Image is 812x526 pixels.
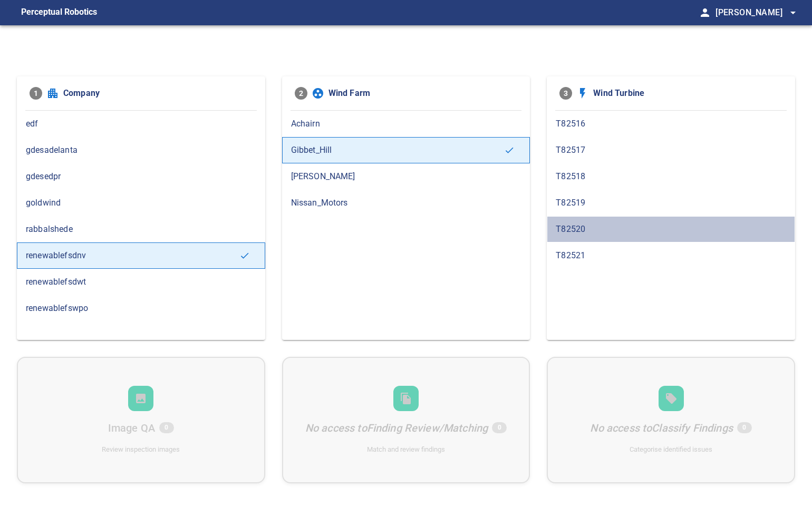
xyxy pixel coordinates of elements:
div: Gibbet_Hill [282,137,530,163]
div: [PERSON_NAME] [282,163,530,190]
span: Wind Turbine [593,87,782,100]
span: renewablefsdwt [26,276,256,288]
span: Gibbet_Hill [291,144,505,157]
span: goldwind [26,197,256,209]
span: person [699,6,711,19]
span: arrow_drop_down [787,6,799,19]
span: [PERSON_NAME] [291,170,521,183]
span: T82516 [556,118,786,130]
div: T82521 [547,242,795,269]
div: T82519 [547,190,795,216]
span: T82519 [556,197,786,209]
span: 3 [559,87,572,100]
span: T82517 [556,144,786,157]
div: rabbalshede [17,216,265,242]
div: T82518 [547,163,795,190]
div: gdesadelanta [17,137,265,163]
span: 2 [295,87,307,100]
span: renewablefsdnv [26,249,239,262]
span: gdesedpr [26,170,256,183]
span: 1 [30,87,42,100]
span: Wind Farm [328,87,518,100]
button: [PERSON_NAME] [711,2,799,23]
span: Company [63,87,253,100]
span: Achairn [291,118,521,130]
div: Nissan_Motors [282,190,530,216]
span: renewablefswpo [26,302,256,315]
div: T82520 [547,216,795,242]
span: T82518 [556,170,786,183]
div: gdesedpr [17,163,265,190]
div: T82516 [547,111,795,137]
div: renewablefsdnv [17,242,265,269]
div: T82517 [547,137,795,163]
span: rabbalshede [26,223,256,236]
div: Achairn [282,111,530,137]
div: renewablefswpo [17,295,265,322]
span: T82520 [556,223,786,236]
span: Nissan_Motors [291,197,521,209]
div: renewablefsdwt [17,269,265,295]
div: goldwind [17,190,265,216]
div: edf [17,111,265,137]
span: T82521 [556,249,786,262]
span: [PERSON_NAME] [716,5,799,20]
figcaption: Perceptual Robotics [21,4,97,21]
span: edf [26,118,256,130]
span: gdesadelanta [26,144,256,157]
